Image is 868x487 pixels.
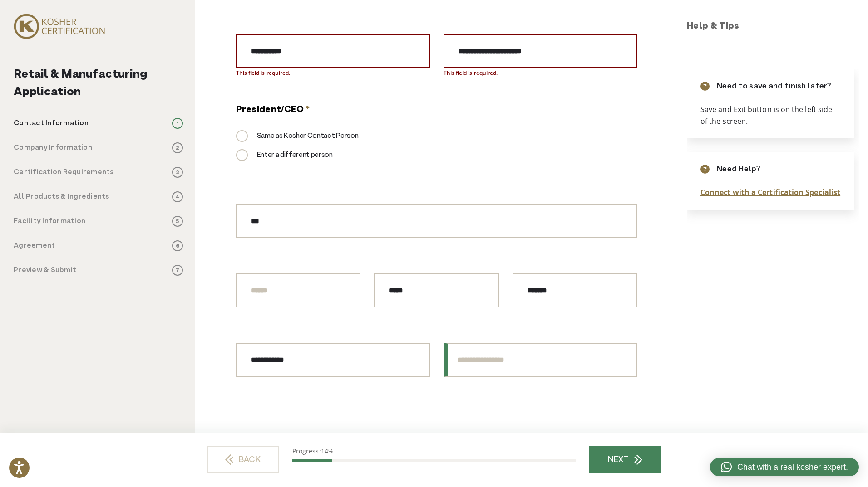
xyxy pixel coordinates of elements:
[172,265,183,276] span: 7
[236,103,310,117] legend: President/CEO
[172,118,183,129] span: 1
[700,187,840,197] a: Connect with a Certification Specialist
[236,131,359,141] label: Same as Kosher Contact Person
[687,20,859,34] h3: Help & Tips
[172,216,183,227] span: 5
[14,240,55,251] p: Agreement
[716,80,832,93] p: Need to save and finish later?
[14,167,114,178] p: Certification Requirements
[14,118,89,129] p: Contact Information
[14,216,85,227] p: Facility Information
[14,191,109,202] p: All Products & Ingredients
[14,265,76,276] p: Preview & Submit
[236,412,311,426] legend: Billing Contact
[172,167,183,178] span: 3
[700,104,841,127] p: Save and Exit button is on the left side of the screen.
[716,163,760,175] p: Need Help?
[236,150,333,161] label: Enter a different person
[321,447,334,455] span: 14%
[710,458,859,476] a: Chat with a real kosher expert.
[292,446,576,456] p: Progress:
[14,66,183,101] h2: Retail & Manufacturing Application
[172,191,183,202] span: 4
[236,69,430,77] div: This field is required.
[737,461,848,473] span: Chat with a real kosher expert.
[14,142,92,153] p: Company Information
[444,69,637,77] div: This field is required.
[172,142,183,153] span: 2
[172,240,183,251] span: 6
[589,446,661,473] a: NEXT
